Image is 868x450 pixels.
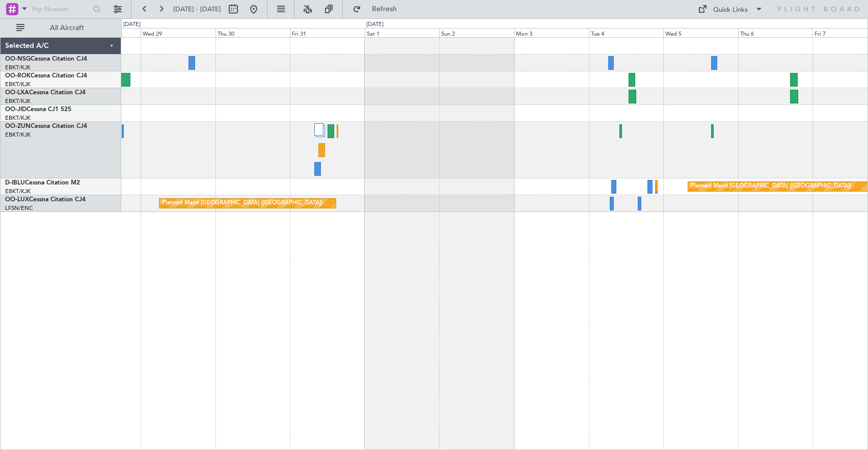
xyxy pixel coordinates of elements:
span: OO-NSG [5,56,31,62]
a: EBKT/KJK [5,81,31,88]
div: Quick Links [713,5,748,15]
span: OO-JID [5,107,26,113]
div: Thu 30 [215,28,290,37]
a: D-IBLUCessna Citation M2 [5,180,80,186]
a: OO-LXACessna Citation CJ4 [5,90,86,96]
div: Fri 31 [290,28,365,37]
span: D-IBLU [5,180,25,186]
a: EBKT/KJK [5,64,31,71]
input: Trip Number [31,2,90,17]
span: OO-LUX [5,197,29,203]
span: OO-ZUN [5,123,31,129]
div: Planned Maint [GEOGRAPHIC_DATA] ([GEOGRAPHIC_DATA]) [162,196,322,211]
a: OO-ROKCessna Citation CJ4 [5,73,87,79]
a: OO-ZUNCessna Citation CJ4 [5,123,87,129]
div: [DATE] [366,20,384,29]
button: Refresh [348,1,409,17]
a: OO-LUXCessna Citation CJ4 [5,197,86,203]
a: EBKT/KJK [5,188,31,195]
div: Sat 1 [365,28,440,37]
div: Wed 5 [663,28,738,37]
button: All Aircraft [11,20,111,36]
div: [DATE] [123,20,141,29]
div: Wed 29 [141,28,215,37]
a: EBKT/KJK [5,131,31,139]
div: Thu 6 [738,28,813,37]
a: OO-JIDCessna CJ1 525 [5,107,71,113]
div: Planned Maint [GEOGRAPHIC_DATA] ([GEOGRAPHIC_DATA]) [691,179,851,194]
span: Refresh [363,6,406,13]
div: Sun 2 [439,28,514,37]
a: EBKT/KJK [5,114,31,122]
a: EBKT/KJK [5,97,31,105]
a: OO-NSGCessna Citation CJ4 [5,56,87,62]
div: Tue 4 [589,28,664,37]
button: Quick Links [693,1,768,17]
span: All Aircraft [26,24,107,32]
a: LFSN/ENC [5,204,33,212]
span: OO-LXA [5,90,29,96]
span: OO-ROK [5,73,31,79]
span: [DATE] - [DATE] [173,5,221,14]
div: Mon 3 [514,28,589,37]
